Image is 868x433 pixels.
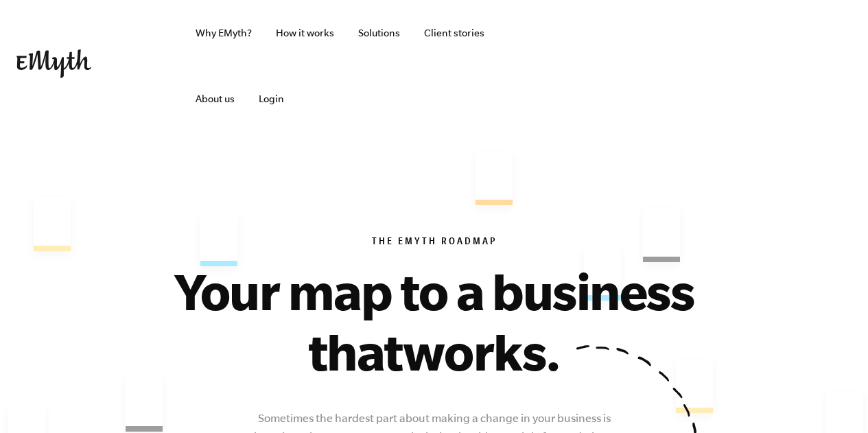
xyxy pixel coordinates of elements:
iframe: Embedded CTA [707,51,852,81]
h6: The EMyth Roadmap [17,236,852,250]
iframe: Embedded CTA [556,51,701,81]
span: works. [403,323,561,380]
iframe: Chat Widget [799,367,868,433]
h1: Your map to a business that [132,261,736,382]
a: About us [185,66,246,132]
img: EMyth [16,49,91,78]
a: Login [248,66,295,132]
